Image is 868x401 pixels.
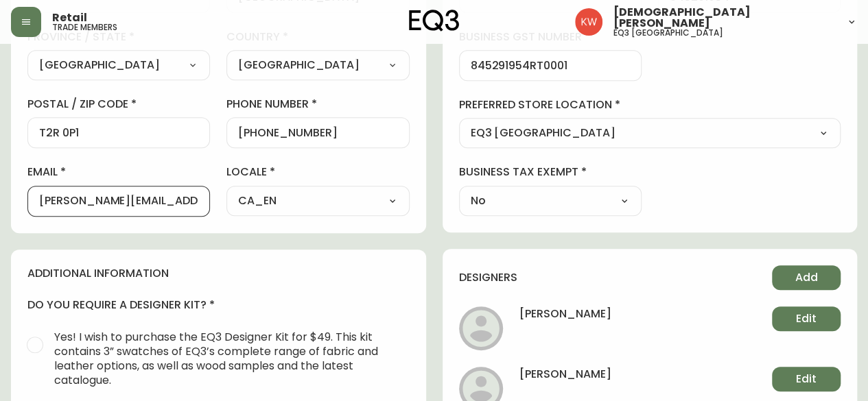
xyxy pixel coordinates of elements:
label: postal / zip code [27,97,210,112]
button: Add [772,265,841,290]
span: Yes! I wish to purchase the EQ3 Designer Kit for $49. This kit contains 3” swatches of EQ3’s comp... [54,330,399,387]
span: Retail [52,12,87,23]
h5: trade members [52,23,117,32]
h5: eq3 [GEOGRAPHIC_DATA] [613,29,723,37]
button: Edit [772,367,841,391]
img: f33162b67396b0982c40ce2a87247151 [575,8,602,36]
h4: designers [459,270,517,285]
h4: [PERSON_NAME] [519,367,611,391]
label: locale [226,165,409,180]
span: Add [795,270,818,285]
label: phone number [226,97,409,112]
h4: additional information [27,266,410,281]
span: Edit [796,372,817,387]
label: preferred store location [459,97,841,112]
span: Edit [796,311,817,326]
span: [DEMOGRAPHIC_DATA][PERSON_NAME] [613,7,835,29]
label: email [27,165,210,180]
h4: do you require a designer kit? [27,297,410,313]
img: logo [409,10,460,32]
h4: [PERSON_NAME] [519,306,611,331]
button: Edit [772,306,841,331]
label: business tax exempt [459,165,642,180]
